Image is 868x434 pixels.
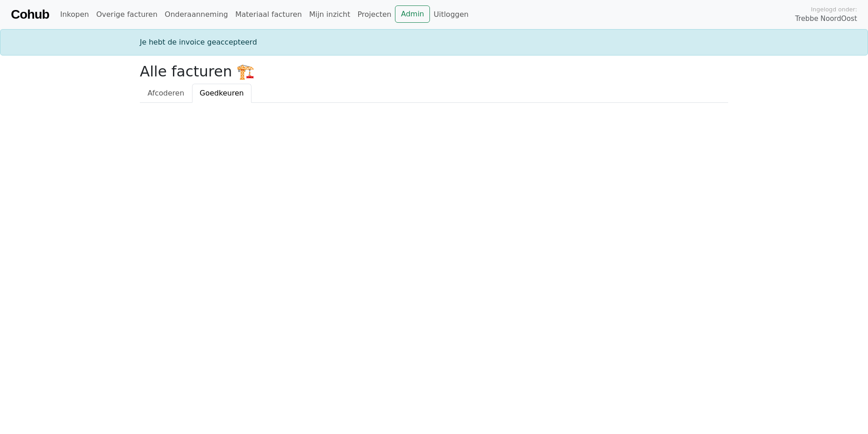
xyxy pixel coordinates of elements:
[795,14,857,24] span: Trebbe NoordOost
[430,5,472,24] a: Uitloggen
[161,5,232,24] a: Onderaanneming
[140,84,192,103] a: Afcoderen
[140,63,728,80] h2: Alle facturen 🏗️
[306,5,354,24] a: Mijn inzicht
[192,84,252,103] a: Goedkeuren
[148,89,184,97] span: Afcoderen
[395,5,430,23] a: Admin
[56,5,92,24] a: Inkopen
[134,37,734,48] div: Je hebt de invoice geaccepteerd
[11,4,49,25] a: Cohub
[811,5,857,14] span: Ingelogd onder:
[354,5,395,24] a: Projecten
[232,5,306,24] a: Materiaal facturen
[200,89,244,97] span: Goedkeuren
[93,5,161,24] a: Overige facturen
